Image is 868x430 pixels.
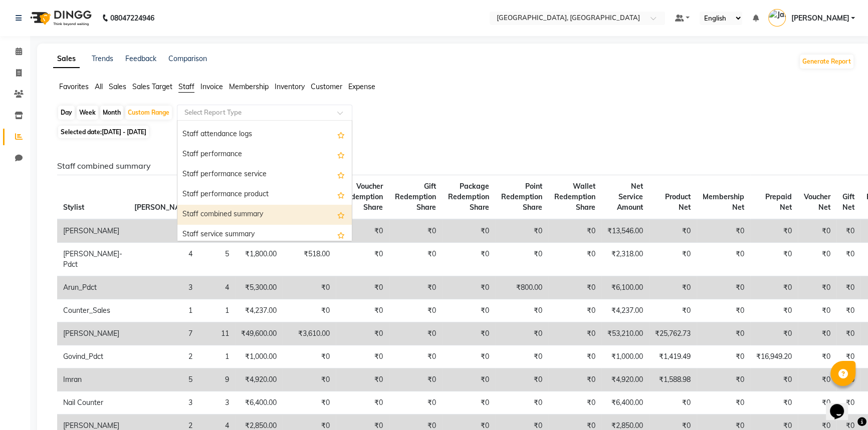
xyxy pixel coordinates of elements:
td: ₹0 [750,219,798,243]
td: 3 [128,219,198,243]
span: Add this report to Favorites List [337,229,345,241]
td: ₹0 [495,219,548,243]
td: 3 [128,276,198,299]
td: 1 [198,299,235,322]
td: ₹0 [283,276,336,299]
td: ₹6,400.00 [235,391,283,414]
td: ₹16,949.20 [750,345,798,368]
span: Gift Redemption Share [395,182,436,212]
div: Staff performance [177,145,352,165]
td: ₹25,762.73 [649,322,697,345]
td: ₹0 [389,219,442,243]
span: Gift Net [842,192,854,212]
span: Membership [229,82,269,91]
span: [PERSON_NAME] [134,203,192,212]
span: Add this report to Favorites List [337,169,345,181]
td: 5 [128,368,198,391]
td: ₹0 [283,299,336,322]
td: Imran [57,368,128,391]
td: ₹0 [798,243,836,276]
td: [PERSON_NAME]-Pdct [57,243,128,276]
td: ₹0 [548,219,601,243]
td: ₹5,300.00 [235,276,283,299]
span: Wallet Redemption Share [554,182,595,212]
td: ₹4,920.00 [235,368,283,391]
td: ₹0 [548,243,601,276]
td: ₹0 [798,299,836,322]
button: Generate Report [800,55,853,69]
td: 1 [198,345,235,368]
td: 3 [128,391,198,414]
td: ₹0 [336,299,389,322]
td: ₹0 [649,243,697,276]
td: ₹0 [548,345,601,368]
td: [PERSON_NAME] [57,322,128,345]
ng-dropdown-panel: Options list [177,120,352,241]
td: ₹0 [798,391,836,414]
td: ₹0 [750,299,798,322]
a: Feedback [125,54,156,63]
td: ₹6,400.00 [601,391,649,414]
a: Trends [92,54,113,63]
span: Add this report to Favorites List [337,209,345,221]
span: [PERSON_NAME] [791,13,849,24]
td: ₹0 [495,345,548,368]
h6: Staff combined summary [57,161,846,171]
td: ₹0 [548,368,601,391]
td: ₹0 [283,391,336,414]
td: ₹0 [548,391,601,414]
td: ₹0 [697,219,750,243]
div: Day [58,106,75,120]
td: ₹0 [495,322,548,345]
td: 2 [128,345,198,368]
td: ₹49,600.00 [235,322,283,345]
td: ₹0 [389,391,442,414]
span: Inventory [275,82,305,91]
td: ₹0 [283,345,336,368]
td: 1 [128,299,198,322]
td: 5 [198,243,235,276]
td: ₹0 [548,322,601,345]
div: Month [100,106,123,120]
td: ₹0 [697,276,750,299]
td: ₹0 [750,322,798,345]
td: ₹1,000.00 [601,345,649,368]
td: 7 [128,322,198,345]
td: Nail Counter [57,391,128,414]
td: ₹2,318.00 [601,243,649,276]
td: ₹1,419.49 [649,345,697,368]
span: Product Net [665,192,691,212]
td: ₹0 [798,276,836,299]
td: ₹0 [548,276,601,299]
td: ₹0 [389,368,442,391]
td: ₹1,000.00 [235,345,283,368]
td: ₹0 [798,322,836,345]
span: Point Redemption Share [501,182,542,212]
span: Membership Net [703,192,744,212]
span: [DATE] - [DATE] [102,128,146,136]
td: ₹0 [649,391,697,414]
td: ₹0 [389,299,442,322]
td: ₹0 [836,322,860,345]
td: ₹3,610.00 [283,322,336,345]
b: 08047224946 [110,4,154,32]
td: Arun_Pdct [57,276,128,299]
span: Package Redemption Share [448,182,489,212]
td: ₹0 [336,322,389,345]
a: Comparison [168,54,207,63]
span: Invoice [200,82,223,91]
td: ₹0 [442,322,495,345]
td: ₹0 [442,368,495,391]
td: ₹0 [798,219,836,243]
td: ₹1,588.98 [649,368,697,391]
td: ₹0 [442,243,495,276]
span: Add this report to Favorites List [337,149,345,161]
td: [PERSON_NAME] [57,219,128,243]
td: ₹0 [649,219,697,243]
span: Add this report to Favorites List [337,189,345,201]
td: ₹0 [836,299,860,322]
span: Add this report to Favorites List [337,129,345,141]
td: ₹0 [389,243,442,276]
span: Sales Target [132,82,172,91]
td: ₹0 [697,322,750,345]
